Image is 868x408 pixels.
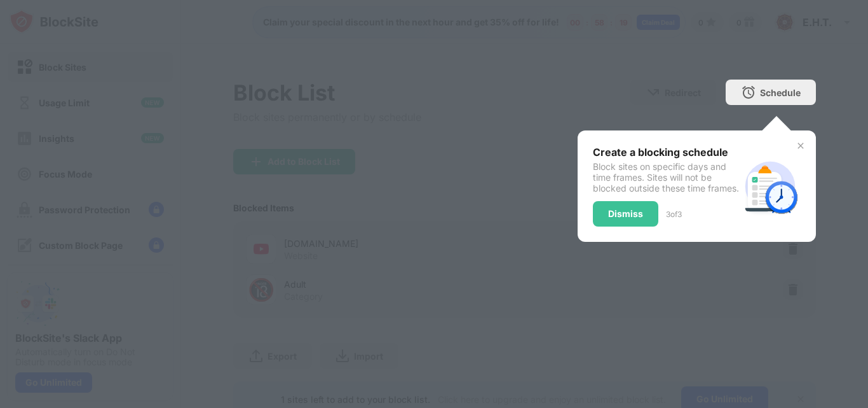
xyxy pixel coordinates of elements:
[593,161,740,193] div: Block sites on specific days and time frames. Sites will not be blocked outside these time frames.
[608,209,643,219] div: Dismiss
[740,156,801,217] img: schedule.svg
[666,209,682,219] div: 3 of 3
[593,146,740,158] div: Create a blocking schedule
[796,141,806,151] img: x-button.svg
[760,87,801,98] div: Schedule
